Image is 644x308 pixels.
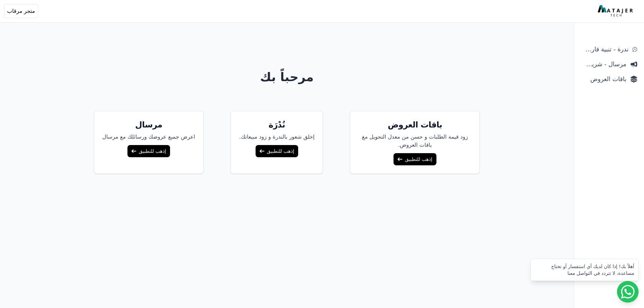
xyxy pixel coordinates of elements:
[127,145,170,157] a: إذهب للتطبيق
[239,119,314,130] h5: نُدْرَة
[256,145,298,157] a: إذهب للتطبيق
[358,133,471,149] p: زود قيمة الطلبات و حسن من معدل التحويل مغ باقات العروض.
[358,119,471,130] h5: باقات العروض
[581,45,628,54] span: ندرة - تنبية قارب علي النفاذ
[581,60,626,69] span: مرسال - شريط دعاية
[102,119,195,130] h5: مرسال
[535,263,634,277] div: أهلاً بك! إذا كان لديك أي استفسار أو تحتاج مساعدة، لا تتردد في التواصل معنا
[598,5,635,17] img: MatajerTech Logo
[27,70,547,84] h1: مرحباً بك
[4,4,38,18] button: متجر مرقاب
[102,133,195,141] p: اعرض جميع عروضك ورسائلك مع مرسال
[7,7,35,15] span: متجر مرقاب
[393,153,436,165] a: إذهب للتطبيق
[581,74,626,84] span: باقات العروض
[239,133,314,141] p: إخلق شعور بالندرة و زود مبيعاتك.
